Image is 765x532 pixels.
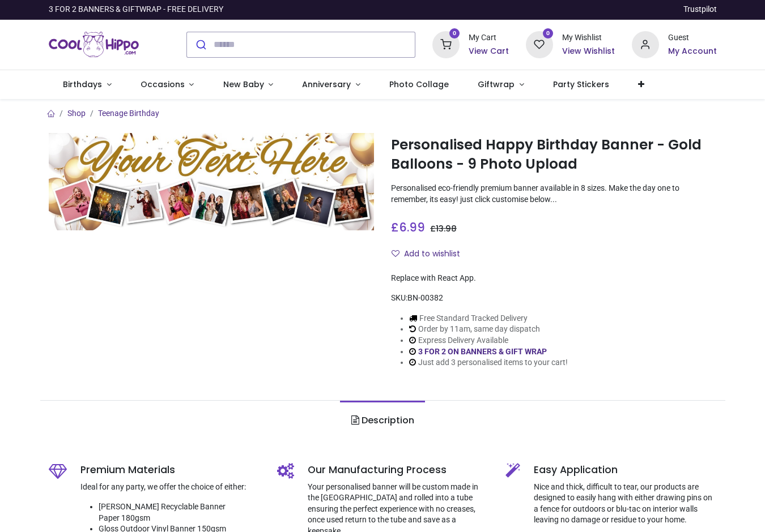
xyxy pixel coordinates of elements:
[407,293,443,302] span: BN-00382
[67,109,86,118] a: Shop
[409,335,568,346] li: Express Delivery Available
[668,32,717,44] div: Guest
[534,482,717,526] p: Nice and thick, difficult to tear, our products are designed to easily hang with either drawing p...
[392,250,399,258] i: Add to wishlist
[49,133,375,230] img: Personalised Happy Birthday Banner - Gold Balloons - 9 Photo Upload
[449,28,460,39] sup: 0
[288,70,375,100] a: Anniversary
[409,313,568,324] li: Free Standard Tracked Delivery
[141,79,185,90] span: Occasions
[80,482,260,493] p: Ideal for any party, we offer the choice of either:
[478,79,515,90] span: Giftwrap
[543,28,554,39] sup: 0
[63,79,102,90] span: Birthdays
[80,463,260,477] h5: Premium Materials
[391,135,717,174] h1: Personalised Happy Birthday Banner - Gold Balloons - 9 Photo Upload
[98,109,159,118] a: Teenage Birthday
[469,46,509,57] a: View Cart
[469,32,509,44] div: My Cart
[308,463,488,477] h5: Our Manufacturing Process
[49,4,223,15] div: 3 FOR 2 BANNERS & GIFTWRAP - FREE DELIVERY
[553,79,609,90] span: Party Stickers
[126,70,209,100] a: Occasions
[562,46,615,57] a: View Wishlist
[302,79,351,90] span: Anniversary
[418,347,547,356] a: 3 FOR 2 ON BANNERS & GIFT WRAP
[391,293,717,304] div: SKU:
[49,29,139,61] img: Cool Hippo
[409,324,568,335] li: Order by 11am, same day dispatch
[99,501,260,524] li: [PERSON_NAME] Recyclable Banner Paper 180gsm
[409,357,568,368] li: Just add 3 personalised items to your cart!
[340,401,424,440] a: Description
[668,46,717,57] a: My Account
[391,219,425,235] span: £
[432,39,460,48] a: 0
[436,223,457,234] span: 13.98
[562,32,615,44] div: My Wishlist
[391,244,470,264] button: Add to wishlistAdd to wishlist
[389,79,449,90] span: Photo Collage
[534,463,717,477] h5: Easy Application
[49,29,139,61] a: Logo of Cool Hippo
[187,32,214,57] button: Submit
[391,183,717,205] p: Personalised eco-friendly premium banner available in 8 sizes. Make the day one to remember, its ...
[683,4,717,15] a: Trustpilot
[391,273,717,284] div: Replace with React App.
[49,70,126,100] a: Birthdays
[223,79,264,90] span: New Baby
[464,70,539,100] a: Giftwrap
[526,39,553,48] a: 0
[430,223,457,234] span: £
[209,70,288,100] a: New Baby
[399,219,425,235] span: 6.99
